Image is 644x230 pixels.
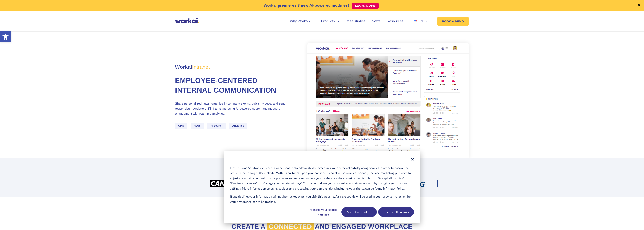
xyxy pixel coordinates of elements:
span: Workai [175,60,210,70]
a: Resources [387,20,408,23]
span: EN [418,19,423,23]
a: Products [321,20,339,23]
a: BOOK A DEMO [437,17,469,26]
span: AI search [207,123,226,129]
p: Elastic Cloud Solutions sp. z o. o. as a personal data administrator processes your personal data... [230,165,414,191]
a: News [372,20,380,23]
a: Privacy Policy [386,186,404,191]
button: Manage your cookie settings [308,207,340,217]
a: Case studies [345,20,365,23]
p: If you decline, your information will not be tracked when you visit this website. A single cookie... [230,194,414,204]
h2: More than 100 fast-growing enterprises trust Workai [206,168,438,173]
a: Why Workai? [290,20,315,23]
div: Cookie banner [224,151,420,223]
button: Dismiss cookie banner [411,157,414,163]
em: Intranet [192,64,210,70]
button: Decline all cookies [378,207,414,217]
p: Share personalized news, organize in-company events, publish videos, and send responsive newslett... [175,101,291,116]
span: News [191,123,204,129]
button: Accept all cookies [341,207,377,217]
span: Analytics [229,123,247,129]
h1: Employee-centered internal communication [175,76,291,95]
a: Privacy Policy [22,35,39,39]
span: CMS [175,123,187,129]
a: ✖ [638,4,641,7]
p: Workai premieres 3 new AI-powered modules! [264,3,349,8]
a: LEARN MORE [352,3,379,9]
input: you@company.com [68,5,135,13]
